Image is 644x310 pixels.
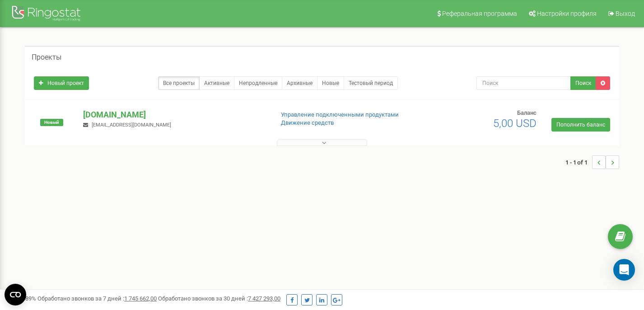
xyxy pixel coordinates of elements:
[281,111,399,118] a: Управление подключенными продуктами
[158,76,200,90] a: Все проекты
[282,76,317,90] a: Архивные
[234,76,282,90] a: Непродленные
[570,76,596,90] button: Поиск
[613,259,635,281] div: Open Intercom Messenger
[565,146,619,178] nav: ...
[493,117,537,130] span: 5,00 USD
[32,53,61,61] h5: Проекты
[476,76,571,90] input: Поиск
[537,10,597,17] span: Настройки профиля
[317,76,344,90] a: Новые
[199,76,234,90] a: Активные
[124,295,157,302] u: 1 745 662,00
[442,10,517,17] span: Реферальная программа
[565,155,592,169] span: 1 - 1 of 1
[517,109,537,116] span: Баланс
[344,76,398,90] a: Тестовый период
[616,10,635,17] span: Выход
[83,109,266,121] p: [DOMAIN_NAME]
[551,118,610,132] a: Пополнить баланс
[92,122,171,128] span: [EMAIL_ADDRESS][DOMAIN_NAME]
[281,119,334,126] a: Движение средств
[158,295,280,302] span: Обработано звонков за 30 дней :
[37,295,157,302] span: Обработано звонков за 7 дней :
[5,284,26,305] button: Open CMP widget
[40,119,63,126] span: Новый
[34,76,89,90] a: Новый проект
[248,295,280,302] u: 7 427 293,00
